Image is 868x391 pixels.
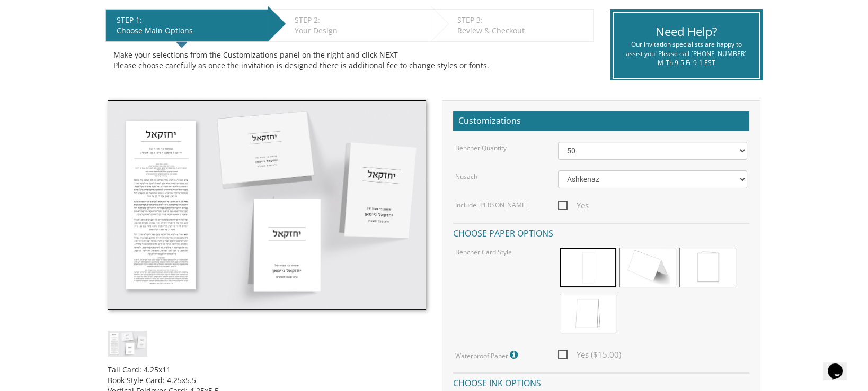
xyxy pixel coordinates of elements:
[117,15,263,25] div: STEP 1:
[117,25,263,36] div: Choose Main Options
[453,111,749,131] h2: Customizations
[558,348,621,361] span: Yes ($15.00)
[823,349,857,380] iframe: chat widget
[455,348,520,362] label: Waterproof Paper
[457,15,588,25] div: STEP 3:
[453,223,749,241] h4: Choose paper options
[108,100,426,310] img: cbstyle6.jpg
[457,25,588,36] div: Review & Checkout
[455,201,528,210] label: Include [PERSON_NAME]
[622,23,750,40] div: Need Help?
[113,50,586,71] div: Make your selections from the Customizations panel on the right and click NEXT Please choose care...
[622,40,750,67] div: Our invitation specialists are happy to assist you! Please call [PHONE_NUMBER] M-Th 9-5 Fr 9-1 EST
[455,248,512,257] label: Bencher Card Style
[295,25,426,36] div: Your Design
[453,372,749,391] h4: Choose ink options
[558,199,589,212] span: Yes
[455,143,507,152] label: Bencher Quantity
[455,172,477,181] label: Nusach
[295,15,426,25] div: STEP 2:
[108,331,147,357] img: cbstyle6.jpg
